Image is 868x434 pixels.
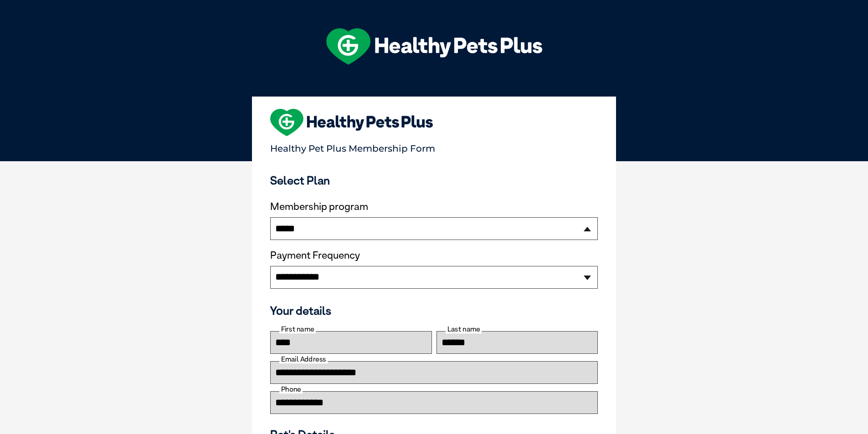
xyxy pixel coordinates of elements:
h3: Select Plan [270,174,598,187]
img: heart-shape-hpp-logo-large.png [270,109,433,136]
label: Email Address [279,355,328,363]
img: hpp-logo-landscape-green-white.png [326,28,542,65]
p: Healthy Pet Plus Membership Form [270,139,598,154]
h3: Your details [270,304,598,317]
label: Payment Frequency [270,250,360,261]
label: Last name [446,325,482,333]
label: Phone [279,385,303,393]
label: First name [279,325,316,333]
label: Membership program [270,201,598,213]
